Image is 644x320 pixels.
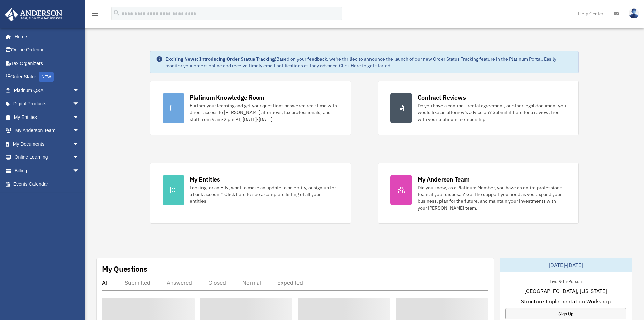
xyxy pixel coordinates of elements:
[5,124,90,137] a: My Anderson Teamarrow_drop_down
[5,70,90,84] a: Order StatusNEW
[39,72,54,82] div: NEW
[91,12,99,18] a: menu
[277,279,303,286] div: Expedited
[5,57,90,70] a: Tax Organizers
[5,151,90,164] a: Online Learningarrow_drop_down
[5,84,90,97] a: Platinum Q&Aarrow_drop_down
[378,81,579,135] a: Contract Reviews Do you have a contract, rental agreement, or other legal document you would like...
[505,308,626,319] a: Sign Up
[91,9,99,18] i: menu
[150,81,351,135] a: Platinum Knowledge Room Further your learning and get your questions answered real-time with dire...
[339,63,392,69] a: Click Here to get started!
[5,43,90,57] a: Online Ordering
[73,164,86,178] span: arrow_drop_down
[190,102,338,123] div: Further your learning and get your questions answered real-time with direct access to [PERSON_NAM...
[521,297,611,305] span: Structure Implementation Workshop
[3,8,64,21] img: Anderson Advisors Platinum Portal
[5,110,90,124] a: My Entitiesarrow_drop_down
[5,177,90,191] a: Events Calendar
[190,175,220,184] div: My Entities
[102,279,109,286] div: All
[165,56,573,69] div: Based on your feedback, we're thrilled to announce the launch of our new Order Status Tracking fe...
[5,97,90,111] a: Digital Productsarrow_drop_down
[165,56,276,62] strong: Exciting News: Introducing Order Status Tracking!
[5,137,90,151] a: My Documentsarrow_drop_down
[190,93,265,102] div: Platinum Knowledge Room
[5,164,90,177] a: Billingarrow_drop_down
[418,102,566,123] div: Do you have a contract, rental agreement, or other legal document you would like an attorney's ad...
[378,163,579,224] a: My Anderson Team Did you know, as a Platinum Member, you have an entire professional team at your...
[418,184,566,211] div: Did you know, as a Platinum Member, you have an entire professional team at your disposal? Get th...
[113,9,120,17] i: search
[208,279,226,286] div: Closed
[73,110,86,124] span: arrow_drop_down
[500,258,632,272] div: [DATE]-[DATE]
[125,279,150,286] div: Submitted
[167,279,192,286] div: Answered
[150,163,351,224] a: My Entities Looking for an EIN, want to make an update to an entity, or sign up for a bank accoun...
[524,287,607,295] span: [GEOGRAPHIC_DATA], [US_STATE]
[544,277,587,284] div: Live & In-Person
[418,93,466,102] div: Contract Reviews
[102,264,147,274] div: My Questions
[418,175,470,184] div: My Anderson Team
[73,137,86,151] span: arrow_drop_down
[73,151,86,165] span: arrow_drop_down
[190,184,338,205] div: Looking for an EIN, want to make an update to an entity, or sign up for a bank account? Click her...
[629,8,639,18] img: User Pic
[5,30,86,43] a: Home
[73,84,86,98] span: arrow_drop_down
[242,279,261,286] div: Normal
[73,124,86,138] span: arrow_drop_down
[73,97,86,111] span: arrow_drop_down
